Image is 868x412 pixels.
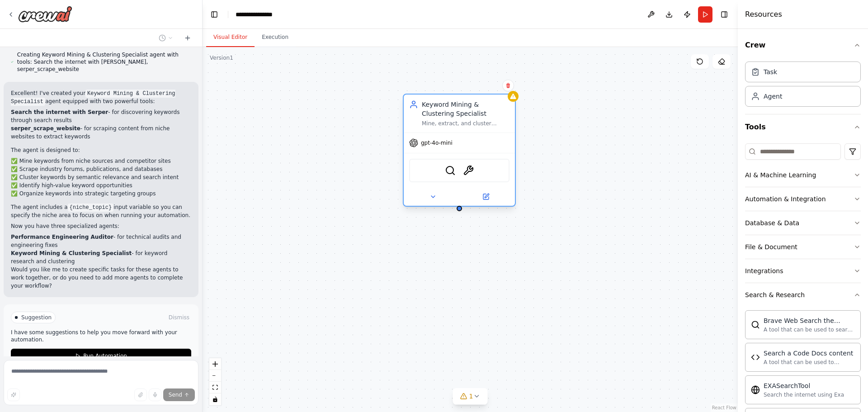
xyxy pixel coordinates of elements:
[403,95,516,208] div: Keyword Mining & Clustering SpecialistMine, extract, and cluster keywords from niche sources rela...
[167,313,191,322] button: Dismiss
[764,326,855,333] div: A tool that can be used to search the internet with a search_query.
[11,189,191,198] li: ✅ Organize keywords into strategic targeting groups
[163,388,195,401] button: Send
[210,54,233,62] div: Version 1
[11,233,191,249] li: - for technical audits and engineering fixes
[453,388,488,405] button: 1
[68,204,114,212] code: {niche_topic}
[745,163,861,187] button: AI & Machine Learning
[751,320,760,329] img: Bravesearchtool
[21,314,52,321] span: Suggestion
[764,92,782,101] div: Agent
[11,181,191,189] li: ✅ Identify high-value keyword opportunities
[209,358,221,405] div: React Flow controls
[209,393,221,405] button: toggle interactivity
[155,33,177,43] button: Switch to previous chat
[751,385,760,394] img: Exasearchtool
[718,8,731,21] button: Hide right sidebar
[745,114,861,140] button: Tools
[11,249,191,265] li: - for keyword research and clustering
[169,391,182,398] span: Send
[11,146,191,154] p: The agent is designed to:
[764,316,855,325] div: Brave Web Search the internet
[209,358,221,370] button: zoom in
[11,173,191,181] li: ✅ Cluster keywords by semantic relevance and search intent
[745,170,816,180] div: AI & Machine Learning
[460,191,511,202] button: Open in side panel
[11,250,132,256] strong: Keyword Mining & Clustering Specialist
[134,388,147,401] button: Upload files
[209,370,221,382] button: zoom out
[745,259,861,283] button: Integrations
[745,290,805,299] div: Search & Research
[745,33,861,58] button: Crew
[11,109,108,115] strong: Search the internet with Serper
[745,218,799,227] div: Database & Data
[764,67,777,76] div: Task
[745,235,861,259] button: File & Document
[745,58,861,114] div: Crew
[208,8,221,21] button: Hide left sidebar
[180,33,195,43] button: Start a new chat
[206,28,255,47] button: Visual Editor
[11,203,191,219] p: The agent includes a input variable so you can specify the niche area to focus on when running yo...
[11,349,191,363] button: Run Automation
[7,388,20,401] button: Improve this prompt
[149,388,161,401] button: Click to speak your automation idea
[11,89,191,105] p: Excellent! I've created your agent equipped with two powerful tools:
[11,329,191,343] p: I have some suggestions to help you move forward with your automation.
[209,382,221,393] button: fit view
[11,124,191,141] li: - for scraping content from niche websites to extract keywords
[469,392,473,401] span: 1
[11,222,191,230] p: Now you have three specialized agents:
[751,353,760,362] img: Codedocssearchtool
[83,352,127,360] span: Run Automation
[745,9,782,20] h4: Resources
[17,51,191,73] span: Creating Keyword Mining & Clustering Specialist agent with tools: Search the internet with [PERSO...
[11,157,191,165] li: ✅ Mine keywords from niche sources and competitor sites
[745,211,861,235] button: Database & Data
[236,10,281,19] nav: breadcrumb
[18,6,72,22] img: Logo
[764,391,844,398] div: Search the internet using Exa
[745,266,783,275] div: Integrations
[11,265,191,290] p: Would you like me to create specific tasks for these agents to work together, or do you need to a...
[745,242,797,251] div: File & Document
[745,283,861,307] button: Search & Research
[463,165,474,176] img: SerperScrapeWebsiteTool
[11,165,191,173] li: ✅ Scrape industry forums, publications, and databases
[764,349,855,358] div: Search a Code Docs content
[745,187,861,211] button: Automation & Integration
[745,194,826,204] div: Automation & Integration
[445,165,456,176] img: SerperDevTool
[712,405,736,410] a: React Flow attribution
[422,120,509,127] div: Mine, extract, and cluster keywords from niche sources related to {niche_topic}. Discover high-va...
[11,234,113,240] strong: Performance Engineering Auditor
[11,90,175,106] code: Keyword Mining & Clustering Specialist
[422,100,509,118] div: Keyword Mining & Clustering Specialist
[421,139,453,147] span: gpt-4o-mini
[764,359,855,366] div: A tool that can be used to semantic search a query from a Code Docs content.
[11,125,80,132] strong: serper_scrape_website
[502,80,514,91] button: Delete node
[11,108,191,124] li: - for discovering keywords through search results
[764,381,844,390] div: EXASearchTool
[255,28,296,47] button: Execution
